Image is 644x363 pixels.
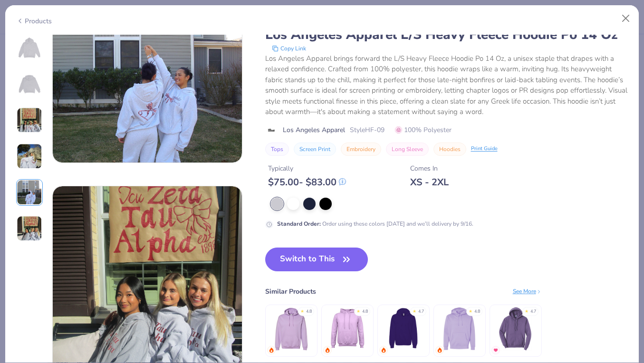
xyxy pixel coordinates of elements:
[265,53,628,117] div: Los Angeles Apparel brings forward the L/S Heavy Fleece Hoodie Po 14 Oz, a unisex staple that dra...
[418,308,424,315] div: 4.7
[268,176,346,188] div: $ 75.00 - $ 83.00
[265,248,368,271] button: Switch to This
[437,306,482,351] img: Independent Trading Co. Hooded Sweatshirt
[265,143,289,156] button: Tops
[410,176,449,188] div: XS - 2XL
[18,73,41,96] img: Back
[471,145,498,153] div: Print Guide
[493,306,538,351] img: Port & Company Core Fleece Pullover Hooded Sweatshirt
[277,220,321,228] strong: Standard Order :
[277,220,473,228] div: Order using these colors [DATE] and we’ll delivery by 9/16.
[17,143,42,169] img: User generated content
[268,163,346,173] div: Typically
[474,308,480,315] div: 4.8
[530,308,536,315] div: 4.7
[469,308,472,312] div: ★
[437,347,442,353] img: trending.gif
[350,125,384,135] span: Style HF-09
[356,308,360,312] div: ★
[265,287,316,296] div: Similar Products
[413,308,416,312] div: ★
[381,347,386,353] img: trending.gif
[325,306,370,351] img: Fresh Prints Bond St Hoodie
[269,347,274,353] img: trending.gif
[17,216,42,241] img: User generated content
[386,143,429,156] button: Long Sleeve
[325,347,330,353] img: trending.gif
[381,306,426,351] img: Gildan Softstyle® Fleece Pullover Hooded Sweatshirt
[362,308,368,315] div: 4.8
[265,26,628,44] div: Los Angeles Apparel L/S Heavy Fleece Hoodie Po 14 Oz
[17,180,42,205] img: User generated content
[410,163,449,173] div: Comes In
[513,287,542,296] div: See More
[265,126,278,134] img: brand logo
[269,306,314,351] img: Gildan Adult Heavy Blend 8 Oz. 50/50 Hooded Sweatshirt
[341,143,381,156] button: Embroidery
[16,16,52,26] div: Products
[269,44,309,53] button: copy to clipboard
[493,347,499,353] img: MostFav.gif
[294,143,336,156] button: Screen Print
[433,143,466,156] button: Hoodies
[617,10,635,28] button: Close
[395,125,452,135] span: 100% Polyester
[283,125,345,135] span: Los Angeles Apparel
[18,37,41,59] img: Front
[17,107,42,133] img: User generated content
[525,308,529,312] div: ★
[306,308,312,315] div: 4.8
[300,308,304,312] div: ★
